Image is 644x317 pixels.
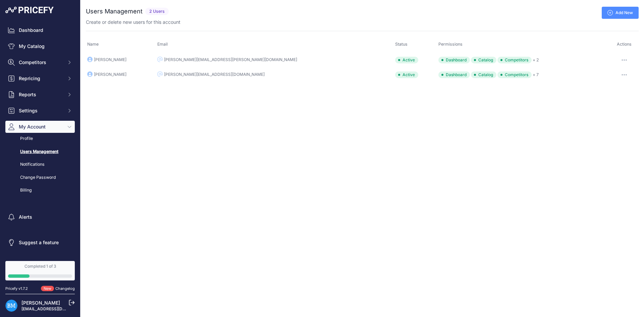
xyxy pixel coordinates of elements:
span: Permissions [438,42,463,47]
button: My Account [5,121,75,133]
div: Completed 1 of 3 [8,264,72,269]
a: Alerts [5,211,75,223]
a: Dashboard [5,24,75,36]
p: Create or delete new users for this account [86,19,180,25]
span: Settings [19,107,63,114]
div: [PERSON_NAME] [94,72,126,77]
a: Suggest a feature [5,236,75,249]
div: [PERSON_NAME] [94,57,126,62]
span: Competitors [497,71,532,78]
a: My Catalog [5,40,75,52]
a: Users Management [5,146,75,158]
button: Settings [5,105,75,117]
a: Changelog [55,286,75,291]
div: [PERSON_NAME][EMAIL_ADDRESS][PERSON_NAME][DOMAIN_NAME] [164,57,297,62]
button: Repricing [5,72,75,85]
a: Profile [5,133,75,145]
span: Status [395,42,408,47]
div: Pricefy v1.7.2 [5,286,28,292]
button: Competitors [5,56,75,68]
a: + 7 [533,72,539,77]
span: Catalog [471,57,496,63]
img: Pricefy Logo [5,7,54,13]
span: Name [87,42,99,47]
span: Dashboard [438,71,470,78]
span: New [41,286,54,292]
a: Notifications [5,159,75,170]
span: 2 Users [145,8,169,15]
div: Active [395,71,418,78]
span: Dashboard [438,57,470,63]
span: Reports [19,91,63,98]
a: [PERSON_NAME] [21,300,60,306]
span: Competitors [19,59,63,66]
a: + 2 [533,57,539,62]
span: Email [157,42,168,47]
a: Billing [5,184,75,196]
a: Completed 1 of 3 [5,261,75,280]
button: Reports [5,89,75,101]
span: Actions [617,42,632,47]
a: Change Password [5,172,75,183]
div: [PERSON_NAME][EMAIL_ADDRESS][DOMAIN_NAME] [164,72,265,77]
span: Competitors [497,57,532,63]
div: Active [395,57,418,63]
a: Add New [602,7,639,19]
span: Catalog [471,71,496,78]
a: [EMAIL_ADDRESS][DOMAIN_NAME] [21,306,92,311]
span: Repricing [19,75,63,82]
h2: Users Management [86,7,143,16]
nav: Sidebar [5,24,75,253]
span: My Account [19,123,63,130]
